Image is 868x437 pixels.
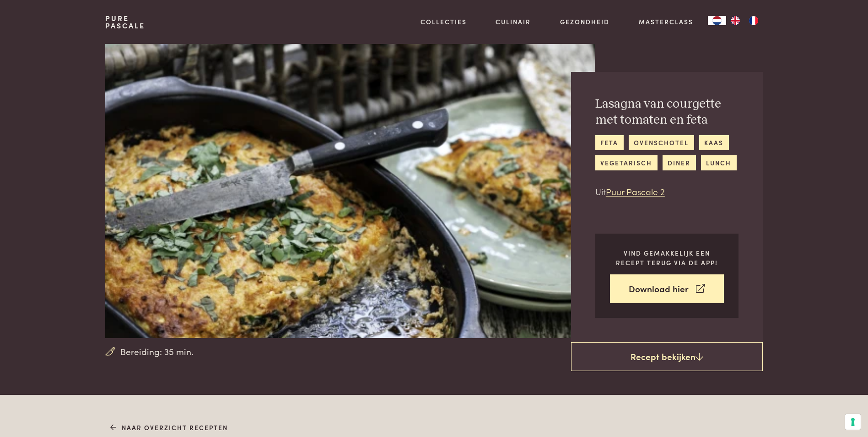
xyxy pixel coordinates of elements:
[496,17,531,27] a: Culinair
[845,414,861,430] button: Uw voorkeuren voor toestemming voor trackingtechnologieën
[726,16,744,25] a: EN
[610,248,724,267] p: Vind gemakkelijk een recept terug via de app!
[701,155,737,170] a: lunch
[105,44,594,338] img: Lasagna van courgette met tomaten en feta
[105,15,145,29] a: PurePascale
[744,16,763,25] a: FR
[560,17,609,27] a: Gezondheid
[595,185,739,198] p: Uit
[708,16,763,25] aside: Language selected: Nederlands
[708,16,726,25] div: Language
[663,155,696,170] a: diner
[571,342,763,371] a: Recept bekijken
[595,135,624,150] a: feta
[606,185,665,197] a: Puur Pascale 2
[595,96,739,128] h2: Lasagna van courgette met tomaten en feta
[699,135,729,150] a: kaas
[629,135,694,150] a: ovenschotel
[726,16,763,25] ul: Language list
[421,17,467,27] a: Collecties
[708,16,726,25] a: NL
[595,155,658,170] a: vegetarisch
[639,17,693,27] a: Masterclass
[120,345,194,358] span: Bereiding: 35 min.
[610,274,724,303] a: Download hier
[110,423,228,432] a: Naar overzicht recepten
